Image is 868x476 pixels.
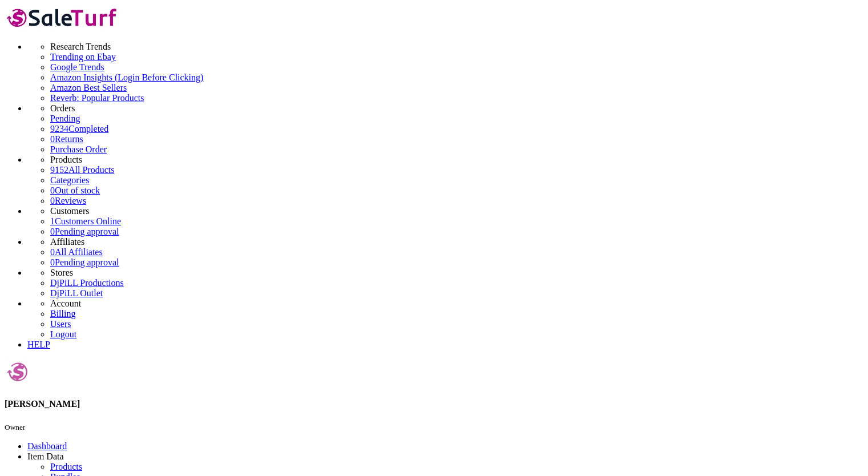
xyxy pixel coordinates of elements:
[50,124,68,134] span: 9234
[5,399,863,409] h4: [PERSON_NAME]
[50,237,863,247] li: Affiliates
[50,329,76,339] a: Logout
[50,206,863,216] li: Customers
[50,298,863,309] li: Account
[50,257,119,267] a: 0Pending approval
[50,72,863,83] a: Amazon Insights (Login Before Clicking)
[50,185,100,195] a: 0Out of stock
[50,103,863,114] li: Orders
[50,83,863,93] a: Amazon Best Sellers
[50,175,89,185] a: Categories
[5,359,30,385] img: djpill
[50,124,108,134] a: 9234Completed
[50,93,863,103] a: Reverb: Popular Products
[50,462,82,471] a: Products
[50,247,103,257] a: 0All Affiliates
[50,288,103,298] a: DjPiLL Outlet
[50,319,71,329] a: Users
[50,114,863,124] a: Pending
[50,52,863,62] a: Trending on Ebay
[50,268,863,278] li: Stores
[50,185,55,195] span: 0
[50,227,119,236] a: 0Pending approval
[50,196,86,205] a: 0Reviews
[50,155,863,165] li: Products
[50,257,55,267] span: 0
[50,165,68,175] span: 9152
[50,216,55,226] span: 1
[50,62,863,72] a: Google Trends
[50,196,55,205] span: 0
[50,278,124,288] a: DjPiLL Productions
[27,441,67,451] a: Dashboard
[50,134,83,144] a: 0Returns
[5,423,25,431] small: Owner
[27,451,64,461] span: Item Data
[50,227,55,236] span: 0
[50,165,114,175] a: 9152All Products
[50,247,55,257] span: 0
[50,309,75,318] a: Billing
[50,216,121,226] a: 1Customers Online
[50,144,107,154] a: Purchase Order
[50,42,863,52] li: Research Trends
[27,340,50,349] a: HELP
[5,5,120,30] img: SaleTurf
[50,134,55,144] span: 0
